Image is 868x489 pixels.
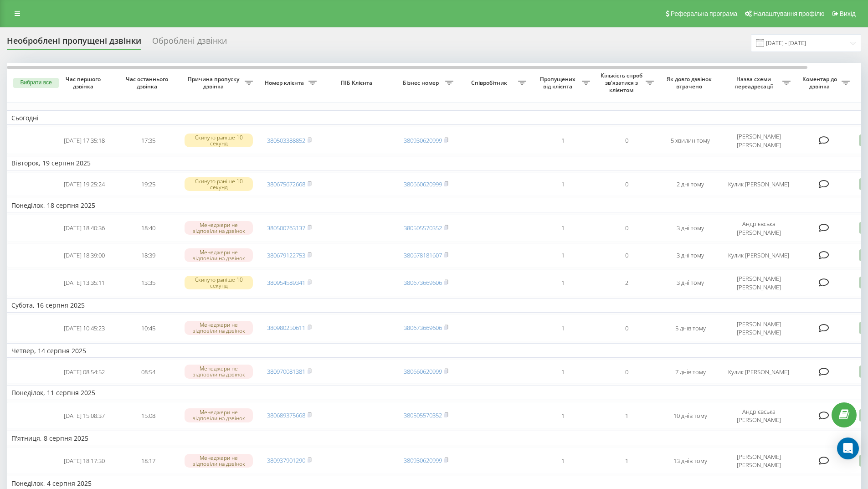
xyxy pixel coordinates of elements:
button: Вибрати все [13,78,59,88]
font: Скинуто раніше 10 секунд [195,134,243,147]
font: 5 хвилин тому [671,136,710,144]
font: Коментар до дзвінка [802,75,837,90]
font: Менеджери не відповіли на дзвінок [192,365,245,378]
font: [DATE] 18:17:30 [64,457,105,465]
font: [DATE] 19:25:24 [64,180,105,188]
font: [PERSON_NAME] [PERSON_NAME] [737,453,781,469]
a: 380505570352 [404,224,442,232]
font: 0 [625,180,628,188]
a: 380937901290 [267,456,305,464]
font: 17:35 [141,136,155,144]
font: 1 [561,279,565,287]
font: [DATE] 17:35:18 [64,136,105,144]
font: 18:40 [141,224,155,232]
font: 5 днів тому [675,324,706,332]
font: 0 [625,224,628,232]
font: 2 дні тому [677,180,704,188]
font: Четвер, 14 серпня 2025 [11,346,86,355]
font: 10 днів тому [673,412,707,420]
font: [PERSON_NAME] [PERSON_NAME] [737,132,781,149]
font: Час першого дзвінка [66,75,101,90]
a: 380954589341 [267,278,305,287]
font: 0 [625,251,628,259]
font: Менеджери не відповіли на дзвінок [192,454,245,468]
font: Понеділок, 18 серпня 2025 [11,201,95,210]
font: 1 [561,224,565,232]
font: 380970081381 [267,367,305,376]
font: Андрієвська [PERSON_NAME] [737,220,781,236]
font: Кулик [PERSON_NAME] [728,251,789,259]
font: 19:25 [141,180,155,188]
font: 3 дні тому [677,251,704,259]
font: Субота, 16 серпня 2025 [11,301,85,310]
a: 380689375668 [267,411,305,419]
a: 380673669606 [404,324,442,332]
font: [PERSON_NAME] [PERSON_NAME] [737,320,781,336]
font: Менеджери не відповіли на дзвінок [192,248,245,262]
font: Назва схеми переадресації [734,75,773,90]
font: 7 днів тому [675,368,706,376]
font: Причина пропуску дзвінка [188,75,239,90]
font: Як довго дзвінок втрачено [667,75,712,90]
font: [DATE] 13:35:11 [64,279,105,287]
a: 380500763137 [267,224,305,232]
font: Понеділок, 11 серпня 2025 [11,389,95,397]
font: ПІБ Клієнта [341,79,372,87]
a: 380675672668 [267,180,305,188]
font: Вибрати все [20,79,51,86]
div: Open Intercom Messenger [837,438,859,459]
font: Пропущених від клієнта [540,75,575,90]
font: Бізнес номер [403,79,439,87]
font: 380660620999 [404,180,442,188]
font: П'ятниця, 8 серпня 2025 [11,434,88,443]
font: [PERSON_NAME] [PERSON_NAME] [737,274,781,291]
a: 380679122753 [267,251,305,259]
a: 380660620999 [404,367,442,376]
font: 0 [625,368,628,376]
a: 380505570352 [404,411,442,419]
font: Менеджери не відповіли на дзвінок [192,408,245,422]
font: Понеділок, 4 серпня 2025 [11,479,92,488]
a: 380673669606 [404,278,442,287]
font: [DATE] 15:08:37 [64,412,105,420]
font: Менеджери не відповіли на дзвінок [192,221,245,235]
font: 13 днів тому [673,457,707,465]
font: 1 [561,368,565,376]
font: Налаштування профілю [753,10,824,17]
font: Необроблені пропущені дзвінки [7,35,141,46]
font: Вівторок, 19 серпня 2025 [11,159,91,167]
font: [DATE] 10:45:23 [64,324,105,332]
font: 1 [561,457,565,465]
a: 380503388852 [267,136,305,144]
font: Менеджери не відповіли на дзвінок [192,321,245,335]
font: 1 [625,457,628,465]
font: 18:17 [141,457,155,465]
font: Кількість спроб зв'язатися з клієнтом [601,72,642,93]
a: 380678181607 [404,251,442,259]
font: [DATE] 18:40:36 [64,224,105,232]
font: Кулик [PERSON_NAME] [728,368,789,376]
font: 0 [625,324,628,332]
font: 0 [625,136,628,144]
font: 13:35 [141,279,155,287]
font: 380980250611 [267,324,305,332]
font: 1 [625,412,628,420]
a: 380930620999 [404,456,442,464]
font: 1 [561,136,565,144]
font: Кулик [PERSON_NAME] [728,180,789,188]
font: 08:54 [141,368,155,376]
font: 2 [625,279,628,287]
font: 15:08 [141,412,155,420]
font: Оброблені дзвінки [152,35,227,46]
